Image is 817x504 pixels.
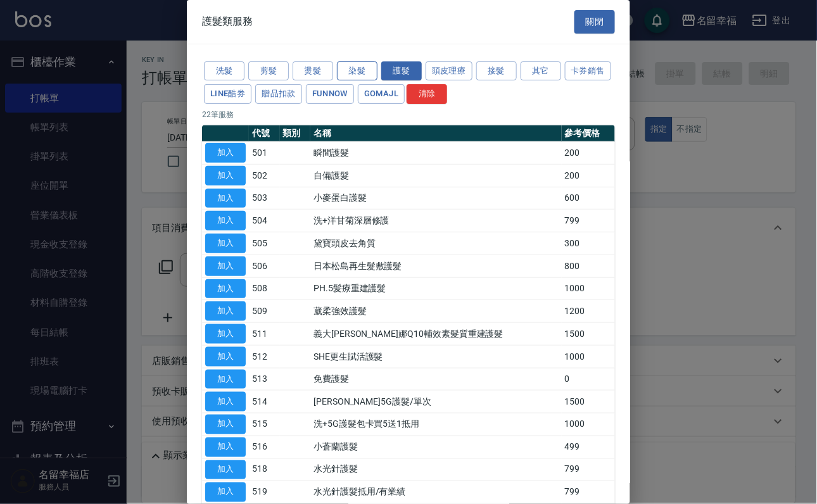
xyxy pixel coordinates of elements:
[562,232,615,255] td: 300
[426,61,472,81] button: 頭皮理療
[562,187,615,210] td: 600
[249,300,280,323] td: 509
[310,300,562,323] td: 葳柔強效護髮
[562,436,615,458] td: 499
[562,164,615,187] td: 200
[205,211,246,230] button: 加入
[205,415,246,434] button: 加入
[205,279,246,299] button: 加入
[407,84,447,104] button: 清除
[249,232,280,255] td: 505
[310,413,562,436] td: 洗+5G護髮包卡買5送1抵用
[562,300,615,323] td: 1200
[202,109,615,120] p: 22 筆服務
[562,368,615,391] td: 0
[562,277,615,300] td: 1000
[205,438,246,457] button: 加入
[204,84,251,104] button: LINE酷券
[249,391,280,413] td: 514
[310,391,562,413] td: [PERSON_NAME]5G護髮/單次
[310,481,562,504] td: 水光針護髮抵用/有業績
[205,324,246,344] button: 加入
[310,277,562,300] td: PH.5髪療重建護髮
[476,61,517,81] button: 接髮
[205,482,246,502] button: 加入
[255,84,302,104] button: 贈品扣款
[249,345,280,368] td: 512
[293,61,333,81] button: 燙髮
[574,10,615,34] button: 關閉
[249,323,280,346] td: 511
[310,142,562,165] td: 瞬間護髮
[205,143,246,163] button: 加入
[310,323,562,346] td: 義大[PERSON_NAME]娜Q10輔效素髮質重建護髮
[562,210,615,232] td: 799
[310,436,562,458] td: 小蒼蘭護髮
[249,187,280,210] td: 503
[280,125,311,142] th: 類別
[205,301,246,321] button: 加入
[249,142,280,165] td: 501
[205,392,246,412] button: 加入
[249,368,280,391] td: 513
[562,125,615,142] th: 參考價格
[562,255,615,277] td: 800
[521,61,561,81] button: 其它
[562,481,615,504] td: 799
[310,210,562,232] td: 洗+洋甘菊深層修護
[381,61,422,81] button: 護髮
[249,210,280,232] td: 504
[249,125,280,142] th: 代號
[248,61,289,81] button: 剪髮
[249,481,280,504] td: 519
[562,345,615,368] td: 1000
[306,84,354,104] button: FUNNOW
[310,255,562,277] td: 日本松島再生髮敷護髮
[310,368,562,391] td: 免費護髮
[337,61,377,81] button: 染髮
[562,323,615,346] td: 1500
[310,187,562,210] td: 小麥蛋白護髮
[205,234,246,253] button: 加入
[202,15,253,28] span: 護髮類服務
[205,256,246,276] button: 加入
[249,413,280,436] td: 515
[562,458,615,481] td: 799
[249,458,280,481] td: 518
[249,277,280,300] td: 508
[310,345,562,368] td: SHE更生賦活護髮
[205,460,246,480] button: 加入
[310,458,562,481] td: 水光針護髮
[562,142,615,165] td: 200
[358,84,405,104] button: GOMAJL
[205,370,246,389] button: 加入
[310,164,562,187] td: 自備護髮
[249,436,280,458] td: 516
[205,347,246,367] button: 加入
[310,232,562,255] td: 黛寶頭皮去角質
[205,166,246,186] button: 加入
[562,413,615,436] td: 1000
[310,125,562,142] th: 名稱
[205,189,246,208] button: 加入
[565,61,612,81] button: 卡券銷售
[249,164,280,187] td: 502
[562,391,615,413] td: 1500
[249,255,280,277] td: 506
[204,61,244,81] button: 洗髮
